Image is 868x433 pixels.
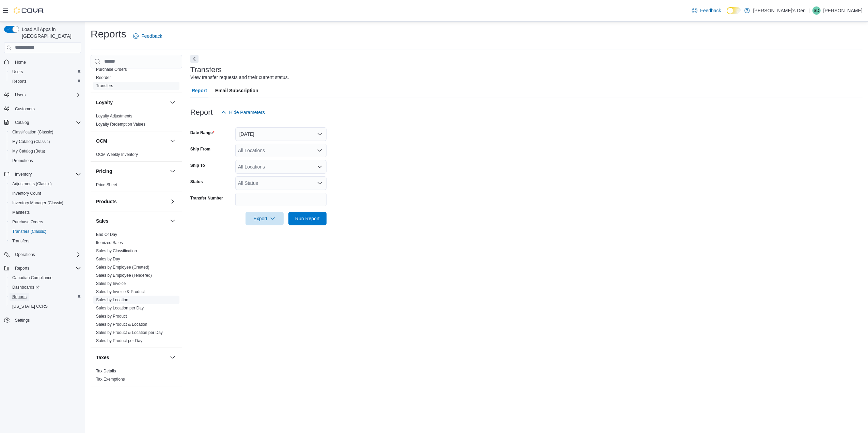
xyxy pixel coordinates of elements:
[12,91,28,99] button: Users
[4,54,81,343] nav: Complex example
[7,77,84,86] button: Reports
[96,330,163,335] a: Sales by Product & Location per Day
[96,289,145,294] span: Sales by Invoice & Product
[96,354,167,361] button: Taxes
[96,289,145,294] a: Sales by Invoice & Product
[10,180,54,188] a: Adjustments (Classic)
[753,6,806,15] p: [PERSON_NAME]'s Den
[91,181,182,192] div: Pricing
[96,377,125,382] a: Tax Exemptions
[12,275,52,280] span: Canadian Compliance
[96,67,127,72] a: Purchase Orders
[10,208,81,216] span: Manifests
[317,164,322,170] button: Open list of options
[15,106,35,112] span: Customers
[7,189,84,198] button: Inventory Count
[808,6,810,15] p: |
[169,217,177,225] button: Sales
[96,138,167,144] button: OCM
[10,157,81,165] span: Promotions
[96,67,127,72] span: Purchase Orders
[15,172,32,177] span: Inventory
[96,75,111,80] span: Reorder
[96,305,144,311] span: Sales by Location per Day
[10,293,81,301] span: Reports
[1,250,84,259] button: Operations
[96,198,117,205] h3: Products
[10,77,29,85] a: Reports
[1,315,84,325] button: Settings
[10,68,81,76] span: Users
[235,127,327,141] button: [DATE]
[96,322,147,327] a: Sales by Product & Location
[96,369,116,373] a: Tax Details
[190,163,205,168] label: Ship To
[14,7,44,14] img: Cova
[12,69,23,75] span: Users
[317,148,322,153] button: Open list of options
[7,67,84,77] button: Users
[7,273,84,283] button: Canadian Compliance
[12,229,46,234] span: Transfers (Classic)
[96,298,128,302] a: Sales by Location
[91,112,182,131] div: Loyalty
[12,148,45,154] span: My Catalog (Beta)
[7,302,84,311] button: [US_STATE] CCRS
[10,199,66,207] a: Inventory Manager (Classic)
[96,256,120,262] span: Sales by Day
[12,304,48,309] span: [US_STATE] CCRS
[10,147,81,155] span: My Catalog (Beta)
[12,251,81,259] span: Operations
[10,128,81,136] span: Classification (Classic)
[12,264,81,272] span: Reports
[91,230,182,348] div: Sales
[141,33,162,39] span: Feedback
[96,240,123,245] a: Itemized Sales
[7,217,84,227] button: Purchase Orders
[10,302,50,310] a: [US_STATE] CCRS
[10,237,81,245] span: Transfers
[10,283,42,291] a: Dashboards
[12,285,40,290] span: Dashboards
[15,318,30,323] span: Settings
[169,167,177,175] button: Pricing
[10,227,49,236] a: Transfers (Classic)
[96,232,117,237] a: End Of Day
[10,302,81,310] span: Washington CCRS
[96,218,109,224] h3: Sales
[10,189,44,197] a: Inventory Count
[96,232,117,237] span: End Of Day
[96,338,142,343] a: Sales by Product per Day
[7,227,84,236] button: Transfers (Classic)
[96,218,167,224] button: Sales
[12,139,50,144] span: My Catalog (Classic)
[96,354,109,361] h3: Taxes
[96,273,152,278] a: Sales by Employee (Tendered)
[215,84,258,97] span: Email Subscription
[10,138,53,146] a: My Catalog (Classic)
[7,283,84,292] a: Dashboards
[218,106,268,119] button: Hide Parameters
[91,150,182,161] div: OCM
[12,58,29,66] a: Home
[96,138,107,144] h3: OCM
[317,180,322,186] button: Open list of options
[12,118,81,127] span: Catalog
[12,316,81,324] span: Settings
[700,7,721,14] span: Feedback
[10,77,81,85] span: Reports
[7,146,84,156] button: My Catalog (Beta)
[1,118,84,127] button: Catalog
[192,84,207,97] span: Report
[1,104,84,114] button: Customers
[96,314,127,319] span: Sales by Product
[96,122,145,127] a: Loyalty Redemption Values
[12,210,30,215] span: Manifests
[7,127,84,137] button: Classification (Classic)
[7,179,84,189] button: Adjustments (Classic)
[96,314,127,319] a: Sales by Product
[96,306,144,310] a: Sales by Location per Day
[190,55,199,63] button: Next
[190,146,210,152] label: Ship From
